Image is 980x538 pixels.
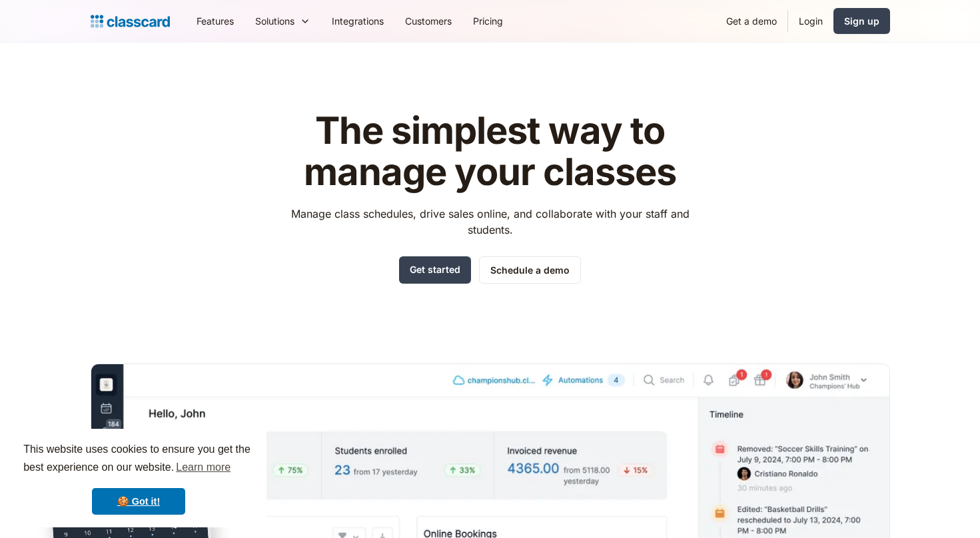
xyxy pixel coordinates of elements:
[92,488,185,515] a: dismiss cookie message
[186,6,245,36] a: Features
[11,429,266,527] div: cookieconsent
[833,8,890,34] a: Sign up
[788,6,833,36] a: Login
[399,256,471,284] a: Get started
[394,6,462,36] a: Customers
[278,111,702,192] h1: The simplest way to manage your classes
[255,14,294,28] div: Solutions
[321,6,394,36] a: Integrations
[278,206,702,238] p: Manage class schedules, drive sales online, and collaborate with your staff and students.
[174,457,233,477] a: learn more about cookies
[844,14,879,28] div: Sign up
[479,256,581,284] a: Schedule a demo
[23,441,254,477] span: This website uses cookies to ensure you get the best experience on our website.
[91,12,170,31] a: home
[462,6,514,36] a: Pricing
[245,6,321,36] div: Solutions
[716,6,787,36] a: Get a demo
